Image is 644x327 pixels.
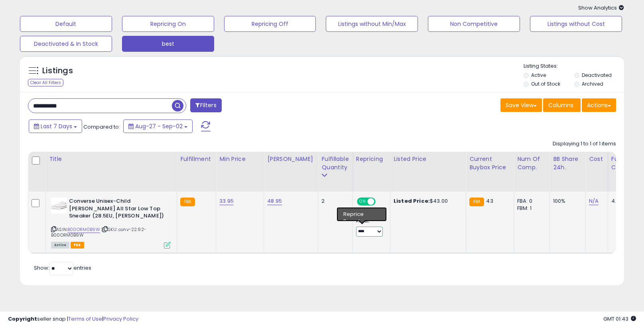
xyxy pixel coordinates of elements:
[51,198,67,213] img: 31Gn8tcLtFL._SL40_.jpg
[611,155,642,172] div: Fulfillment Cost
[123,119,193,133] button: Aug-27 - Sep-02
[20,16,112,32] button: Default
[83,123,120,131] span: Compared to:
[553,140,616,148] div: Displaying 1 to 1 of 1 items
[469,198,484,206] small: FBA
[486,197,493,205] span: 43
[219,197,234,205] a: 33.95
[8,315,138,323] div: seller snap | |
[28,79,63,86] div: Clear All Filters
[578,4,624,12] span: Show Analytics
[530,16,622,32] button: Listings without Cost
[517,198,544,205] div: FBA: 0
[394,198,460,205] div: $43.00
[582,72,612,78] label: Deactivated
[122,16,214,32] button: Repricing On
[531,72,546,78] label: Active
[20,36,112,52] button: Deactivated & In Stock
[582,98,616,112] button: Actions
[29,119,82,133] button: Last 7 Days
[611,198,639,205] div: 4.9
[51,198,171,248] div: ASIN:
[67,226,100,233] a: B00ORM0B9W
[180,155,213,163] div: Fulfillment
[190,98,221,112] button: Filters
[71,242,84,249] span: FBA
[428,16,520,32] button: Non Competitive
[34,264,91,272] span: Show: entries
[51,242,69,249] span: All listings currently available for purchase on Amazon
[543,98,581,112] button: Columns
[500,98,542,112] button: Save View
[603,315,636,323] span: 2025-09-15 01:43 GMT
[553,155,582,172] div: BB Share 24h.
[326,16,418,32] button: Listings without Min/Max
[180,198,195,206] small: FBA
[589,197,599,205] a: N/A
[224,16,316,32] button: Repricing Off
[267,197,282,205] a: 48.95
[51,226,146,238] span: | SKU: conv-22.92-B00ORM0B9W
[42,65,73,76] h5: Listings
[589,155,605,163] div: Cost
[548,101,573,109] span: Columns
[358,198,368,205] span: ON
[41,122,72,130] span: Last 7 Days
[8,315,37,323] strong: Copyright
[219,155,260,163] div: Min Price
[122,36,214,52] button: best
[356,219,384,237] div: Preset:
[321,198,346,205] div: 2
[49,155,173,163] div: Title
[374,198,387,205] span: OFF
[517,155,546,172] div: Num of Comp.
[531,80,560,87] label: Out of Stock
[394,197,430,205] b: Listed Price:
[267,155,315,163] div: [PERSON_NAME]
[135,122,183,130] span: Aug-27 - Sep-02
[103,315,138,323] a: Privacy Policy
[517,205,544,212] div: FBM: 1
[321,155,349,172] div: Fulfillable Quantity
[69,198,166,222] b: Converse Unisex-Child [PERSON_NAME] All Star Low Top Sneaker (28.5EU, [PERSON_NAME])
[394,155,463,163] div: Listed Price
[524,63,624,70] p: Listing States:
[582,80,603,87] label: Archived
[469,155,510,172] div: Current Buybox Price
[356,155,387,163] div: Repricing
[553,198,579,205] div: 100%
[68,315,102,323] a: Terms of Use
[356,210,384,217] div: Amazon AI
